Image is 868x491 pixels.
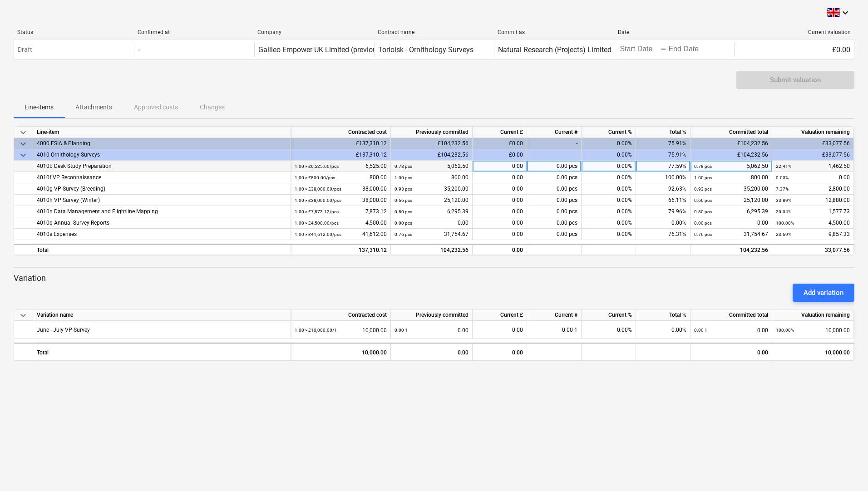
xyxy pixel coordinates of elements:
[776,195,850,206] div: 12,880.00
[636,127,690,138] div: Total %
[37,161,287,172] div: 4010b Desk Study Preparation
[37,321,90,339] div: June - July VP Survey
[295,198,341,203] small: 1.00 × £38,000.00 / pcs
[295,175,335,180] small: 1.00 × £800.00 / pcs
[395,245,469,256] div: 104,232.56
[776,183,850,195] div: 2,800.00
[776,198,791,203] small: 33.89%
[772,127,854,138] div: Valuation remaining
[636,321,690,339] div: 0.00%
[33,244,291,255] div: Total
[18,138,29,149] span: keyboard_arrow_down
[694,321,768,339] div: 0.00
[694,328,707,333] small: 0.00 1
[618,43,661,56] input: Start Date
[666,43,709,56] input: End Date
[694,175,712,180] small: 1.00 pcs
[772,343,854,361] div: 10,000.00
[776,187,789,191] small: 7.37%
[694,206,768,217] div: 6,295.39
[395,175,412,180] small: 1.00 pcs
[582,229,636,240] div: 0.00%
[582,183,636,195] div: 0.00%
[395,183,469,195] div: 35,200.00
[776,229,850,240] div: 9,857.33
[17,29,130,35] div: Status
[295,183,387,195] div: 38,000.00
[694,217,768,229] div: 0.00
[776,328,794,333] small: 100.00%
[291,149,391,161] div: £137,310.12
[636,172,690,183] div: 100.00%
[473,138,527,149] div: £0.00
[694,229,768,240] div: 31,754.67
[295,209,339,214] small: 1.00 × £7,873.12 / pcs
[391,127,473,138] div: Previously committed
[694,164,712,169] small: 0.78 pcs
[772,309,854,321] div: Valuation remaining
[395,195,469,206] div: 25,120.00
[776,321,850,339] div: 10,000.00
[391,309,473,321] div: Previously committed
[295,161,387,172] div: 6,525.00
[257,29,370,35] div: Company
[694,187,712,191] small: 0.93 pcs
[18,45,32,54] p: Draft
[527,206,582,217] div: 0.00 pcs
[840,7,851,18] i: keyboard_arrow_down
[694,172,768,183] div: 800.00
[295,232,341,237] small: 1.00 × £41,612.00 / pcs
[694,183,768,195] div: 35,200.00
[776,217,850,229] div: 4,500.00
[476,321,523,339] div: 0.00
[291,138,391,149] div: £137,310.12
[25,103,54,112] p: Line-items
[776,175,789,180] small: 0.00%
[18,127,29,138] span: keyboard_arrow_down
[295,187,341,191] small: 1.00 × £38,000.00 / pcs
[295,164,339,169] small: 1.00 × £6,525.00 / pcs
[527,172,582,183] div: 0.00 pcs
[395,229,469,240] div: 31,754.67
[291,127,391,138] div: Contracted cost
[527,217,582,229] div: 0.00 pcs
[694,221,712,226] small: 0.00 pcs
[804,287,843,299] div: Add variation
[395,164,412,169] small: 0.78 pcs
[582,321,636,339] div: 0.00%
[527,149,582,161] div: -
[473,244,527,255] div: 0.00
[33,127,291,138] div: Line-item
[473,309,527,321] div: Current £
[37,138,287,149] div: 4000 ESIA & Planning
[75,103,112,112] p: Attachments
[395,321,469,339] div: 0.00
[473,149,527,161] div: £0.00
[295,195,387,206] div: 38,000.00
[473,206,527,217] div: 0.00
[738,29,851,35] div: Current valuation
[776,164,791,169] small: 22.41%
[37,217,287,229] div: 4010q Annual Survey Reports
[18,310,29,321] span: keyboard_arrow_down
[395,209,412,214] small: 0.80 pcs
[473,172,527,183] div: 0.00
[694,195,768,206] div: 25,120.00
[37,195,287,206] div: 4010h VP Survey (Winter)
[14,273,854,284] p: Variation
[582,161,636,172] div: 0.00%
[734,42,854,57] div: £0.00
[295,172,387,183] div: 800.00
[582,217,636,229] div: 0.00%
[694,209,712,214] small: 0.80 pcs
[694,198,712,203] small: 0.66 pcs
[378,29,491,35] div: Contract name
[391,138,473,149] div: £104,232.56
[295,221,339,226] small: 1.00 × £4,500.00 / pcs
[772,138,854,149] div: £33,077.56
[776,245,850,256] div: 33,077.56
[636,195,690,206] div: 66.11%
[295,245,387,256] div: 137,310.12
[473,217,527,229] div: 0.00
[776,221,794,226] small: 100.00%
